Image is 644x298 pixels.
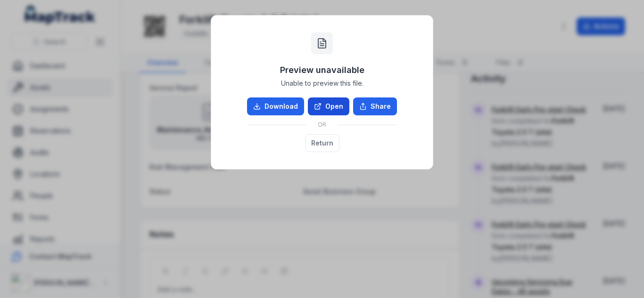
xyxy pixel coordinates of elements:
a: Open [308,97,349,115]
button: Share [353,97,397,115]
h3: Preview unavailable [280,64,364,77]
span: Unable to preview this file. [281,79,363,88]
button: Return [305,134,339,152]
a: Download [247,97,304,115]
div: OR [247,115,397,134]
